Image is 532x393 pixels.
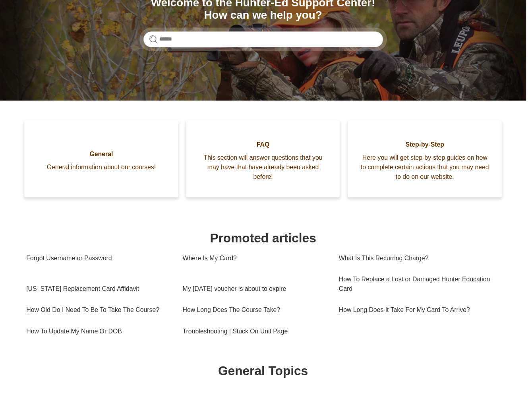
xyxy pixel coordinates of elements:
[27,366,505,385] h1: General Topics
[27,303,173,324] a: How Old Do I Need To Be To Take The Course?
[185,303,331,324] a: How Long Does The Course Take?
[364,155,495,184] span: Here you will get step-by-step guides on how to complete certain actions that you may need to do ...
[37,165,168,174] span: General information about our courses!
[188,122,344,199] a: FAQ This section will answer questions that you may have that have already been asked before!
[27,281,173,303] a: [US_STATE] Replacement Card Affidavit
[352,122,507,199] a: Step-by-Step Here you will get step-by-step guides on how to complete certain actions that you ma...
[37,151,168,161] span: General
[27,324,173,346] a: How To Update My Name Or DOB
[27,250,173,272] a: Forgot Username or Password
[185,250,331,272] a: Where Is My Card?
[185,324,331,346] a: Troubleshooting | Stuck On Unit Page
[342,250,501,272] a: What Is This Recurring Charge?
[145,32,387,48] input: Search
[200,141,332,151] span: FAQ
[185,281,331,303] a: My [DATE] voucher is about to expire
[364,141,495,151] span: Step-by-Step
[342,272,501,303] a: How To Replace a Lost or Damaged Hunter Education Card
[342,303,501,324] a: How Long Does It Take For My Card To Arrive?
[27,231,505,250] h1: Promoted articles
[200,155,332,184] span: This section will answer questions that you may have that have already been asked before!
[25,122,180,199] a: General General information about our courses!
